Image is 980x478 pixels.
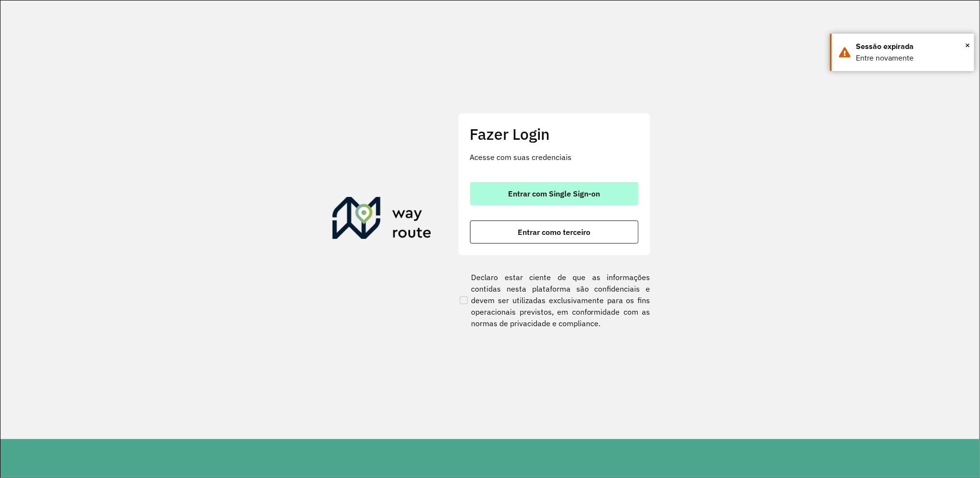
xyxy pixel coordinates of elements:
[965,38,970,52] button: Close
[518,228,590,236] span: Entrar como terceiro
[965,38,970,52] span: ×
[470,151,638,163] p: Acesse com suas credenciais
[470,221,638,244] button: button
[332,197,432,243] img: Roteirizador AmbevTech
[856,41,967,52] div: Sessão expirada
[508,190,600,197] span: Entrar com Single Sign-on
[470,125,638,143] h2: Fazer Login
[458,271,650,329] label: Declaro estar ciente de que as informações contidas nesta plataforma são confidenciais e devem se...
[470,182,638,205] button: button
[856,52,967,64] div: Entre novamente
